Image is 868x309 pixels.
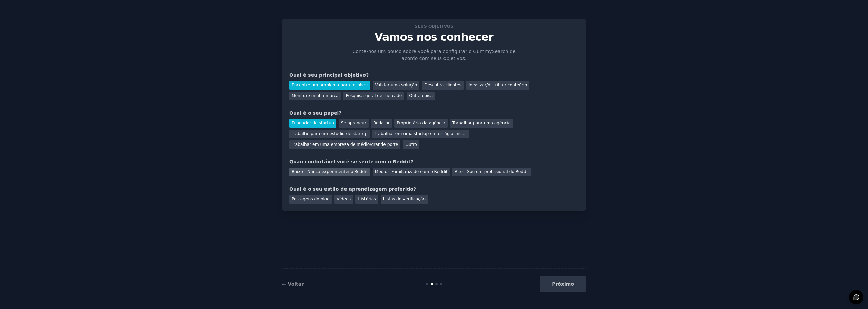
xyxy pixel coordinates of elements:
[289,186,416,192] font: Qual é o seu estilo de aprendizagem preferido?
[455,169,529,174] font: Alto - Sou um profissional do Reddit
[289,110,341,116] font: Qual é o seu papel?
[397,121,445,125] font: Proprietário da agência
[289,159,413,165] font: Quão confortável você se sente com o Reddit?
[352,49,515,61] font: Conte-nos um pouco sobre você para configurar o GummySearch de acordo com seus objetivos.
[346,93,402,98] font: Pesquisa geral de mercado
[292,169,368,174] font: Baixo - Nunca experimentei o Reddit
[424,83,461,88] font: Descubra clientes
[292,197,330,201] font: Postagens do blog
[375,83,417,88] font: Validar uma solução
[415,24,453,29] font: Seus objetivos
[358,197,376,201] font: Histórias
[292,142,398,147] font: Trabalhar em uma empresa de médio/grande porte
[405,142,417,147] font: Outro
[383,197,426,201] font: Listas de verificação
[375,131,467,136] font: Trabalhar em uma startup em estágio inicial
[452,121,511,125] font: Trabalhar para uma agência
[292,83,368,88] font: Encontre um problema para resolver
[409,93,433,98] font: Outra coisa
[469,83,527,88] font: Idealizar/distribuir conteúdo
[289,72,369,78] font: Qual é seu principal objetivo?
[292,121,334,125] font: Fundador de startup
[373,121,390,125] font: Redator
[292,93,338,98] font: Monitore minha marca
[292,131,368,136] font: Trabalhe para um estúdio de startup
[282,281,304,287] a: ← Voltar
[337,197,351,201] font: Vídeos
[375,169,448,174] font: Médio - Familiarizado com o Reddit
[341,121,366,125] font: Solopreneur
[375,31,493,43] font: Vamos nos conhecer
